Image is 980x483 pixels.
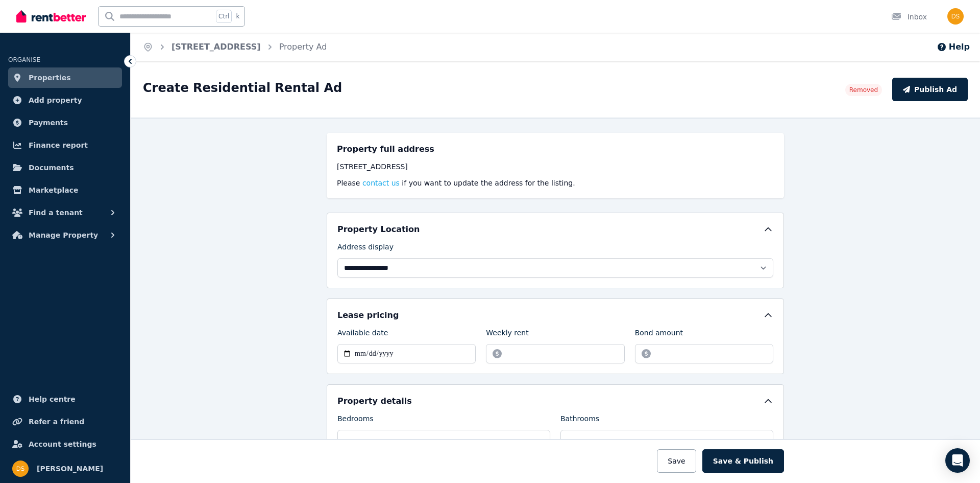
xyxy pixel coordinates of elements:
[236,12,239,20] span: k
[8,411,122,432] a: Refer a friend
[337,309,399,321] h5: Lease pricing
[8,67,122,88] a: Properties
[143,80,342,96] h1: Create Residential Rental Ad
[337,413,374,428] label: Bedrooms
[29,393,76,405] span: Help centre
[29,229,98,241] span: Manage Property
[892,78,968,101] button: Publish Ad
[37,463,103,475] span: [PERSON_NAME]
[337,395,412,407] h5: Property details
[8,90,122,110] a: Add property
[8,202,122,223] button: Find a tenant
[337,223,420,236] h5: Property Location
[937,41,970,53] button: Help
[29,162,74,174] span: Documents
[945,448,970,473] div: Open Intercom Messenger
[29,139,88,151] span: Finance report
[849,86,878,94] span: Removed
[8,434,122,454] a: Account settings
[29,72,71,84] span: Properties
[8,112,122,133] a: Payments
[131,33,339,61] nav: Breadcrumb
[657,449,696,473] button: Save
[635,328,683,342] label: Bond amount
[8,135,122,155] a: Finance report
[8,389,122,409] a: Help centre
[12,461,29,477] img: Dov S
[29,438,96,450] span: Account settings
[29,206,83,219] span: Find a tenant
[486,328,528,342] label: Weekly rent
[8,225,122,245] button: Manage Property
[560,413,599,428] label: Bathrooms
[8,180,122,200] a: Marketplace
[702,449,784,473] button: Save & Publish
[279,42,327,52] a: Property Ad
[8,56,40,63] span: ORGANISE
[337,328,388,342] label: Available date
[171,42,261,52] a: [STREET_ADDRESS]
[947,8,964,25] img: Dov S
[8,157,122,178] a: Documents
[362,178,400,188] button: contact us
[337,143,434,155] h5: Property full address
[337,178,774,188] p: Please if you want to update the address for the listing.
[216,10,232,23] span: Ctrl
[29,94,82,106] span: Add property
[29,184,78,196] span: Marketplace
[29,416,84,428] span: Refer a friend
[891,12,927,22] div: Inbox
[16,9,86,24] img: RentBetter
[337,242,394,256] label: Address display
[337,162,774,172] div: [STREET_ADDRESS]
[29,117,68,129] span: Payments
